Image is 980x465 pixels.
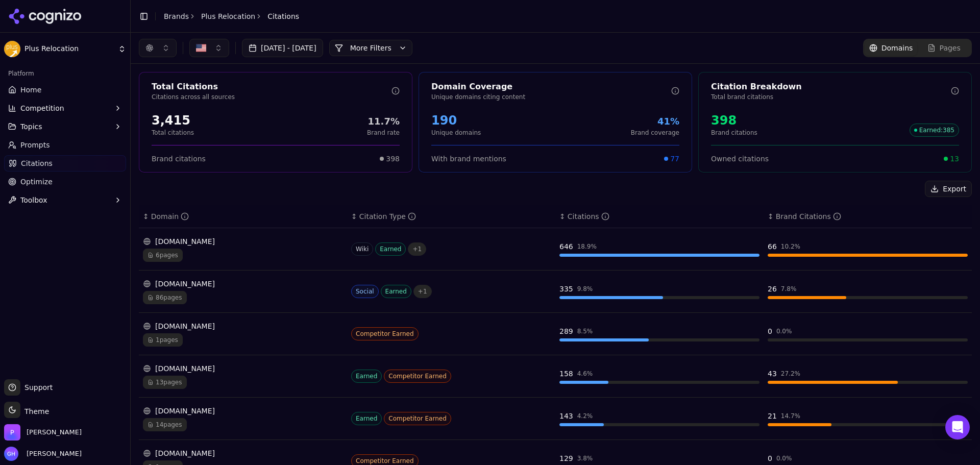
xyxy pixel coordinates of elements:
span: Earned [351,412,382,425]
div: 27.2 % [781,370,800,378]
div: Open Intercom Messenger [945,415,970,439]
div: 398 [711,112,757,129]
button: Open organization switcher [4,424,82,440]
div: [DOMAIN_NAME] [143,363,343,374]
img: US [196,43,206,53]
div: 8.5 % [577,327,593,335]
div: 0.0 % [776,327,792,335]
div: [DOMAIN_NAME] [143,321,343,331]
th: citationTypes [347,205,555,228]
div: 4.6 % [577,370,593,378]
div: Citations [568,211,609,222]
nav: breadcrumb [164,11,299,21]
span: Topics [20,121,42,132]
button: More Filters [329,40,412,56]
span: Competitor Earned [384,370,451,383]
span: 13 pages [143,376,187,389]
div: 7.8 % [781,285,797,293]
a: Prompts [4,137,126,153]
p: Brand rate [367,129,400,137]
div: 66 [768,241,777,252]
span: [PERSON_NAME] [22,449,82,458]
span: Theme [20,407,49,415]
span: Plus Relocation [24,44,114,54]
th: brandCitationCount [764,205,972,228]
p: Brand citations [711,129,757,137]
div: 0 [768,326,772,336]
span: Home [20,85,41,95]
span: + 1 [408,242,426,256]
div: [DOMAIN_NAME] [143,279,343,289]
div: 143 [559,411,573,421]
span: Optimize [20,177,53,187]
span: 6 pages [143,249,183,262]
span: 86 pages [143,291,187,304]
th: domain [139,205,347,228]
div: 9.8 % [577,285,593,293]
a: Citations [4,155,126,172]
span: + 1 [413,285,432,298]
div: 26 [768,284,777,294]
span: Earned [375,242,406,256]
span: Competitor Earned [384,412,451,425]
div: 4.2 % [577,412,593,420]
div: 21 [768,411,777,421]
span: 77 [670,154,679,164]
img: Perrill [4,424,20,440]
a: Optimize [4,174,126,190]
span: Prompts [20,140,50,150]
div: ↕Citation Type [351,211,551,222]
a: Brands [164,12,189,20]
button: Export [925,181,972,197]
div: ↕Brand Citations [768,211,968,222]
div: 190 [431,112,481,129]
button: Competition [4,100,126,116]
div: Platform [4,65,126,82]
span: Support [20,382,53,393]
div: 11.7% [367,114,400,129]
div: 43 [768,369,777,379]
span: Wiki [351,242,373,256]
button: Topics [4,118,126,135]
span: Toolbox [20,195,47,205]
th: totalCitationCount [555,205,764,228]
span: Domains [881,43,913,53]
p: Citations across all sources [152,93,391,101]
div: 158 [559,369,573,379]
a: Home [4,82,126,98]
div: [DOMAIN_NAME] [143,448,343,458]
div: 10.2 % [781,242,800,251]
span: Competitor Earned [351,327,419,340]
span: With brand mentions [431,154,506,164]
a: Plus Relocation [201,11,255,21]
div: [DOMAIN_NAME] [143,236,343,247]
div: Total Citations [152,81,391,93]
div: 14.7 % [781,412,800,420]
span: Pages [940,43,961,53]
p: Unique domains citing content [431,93,671,101]
div: 3.8 % [577,454,593,462]
span: Owned citations [711,154,769,164]
div: 0 [768,453,772,463]
div: 129 [559,453,573,463]
button: [DATE] - [DATE] [242,39,323,57]
button: Toolbox [4,192,126,208]
span: Competition [20,103,64,113]
div: [DOMAIN_NAME] [143,406,343,416]
span: 13 [950,154,959,164]
p: Brand coverage [631,129,679,137]
span: Social [351,285,379,298]
span: 14 pages [143,418,187,431]
p: Unique domains [431,129,481,137]
img: Plus Relocation [4,41,20,57]
img: Grace Hallen [4,447,18,461]
span: Earned : 385 [910,124,959,137]
span: Perrill [27,428,82,437]
div: 18.9 % [577,242,597,251]
div: Domain Coverage [431,81,671,93]
div: ↕Citations [559,211,759,222]
div: Brand Citations [776,211,841,222]
div: 3,415 [152,112,194,129]
span: Brand citations [152,154,206,164]
div: 335 [559,284,573,294]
